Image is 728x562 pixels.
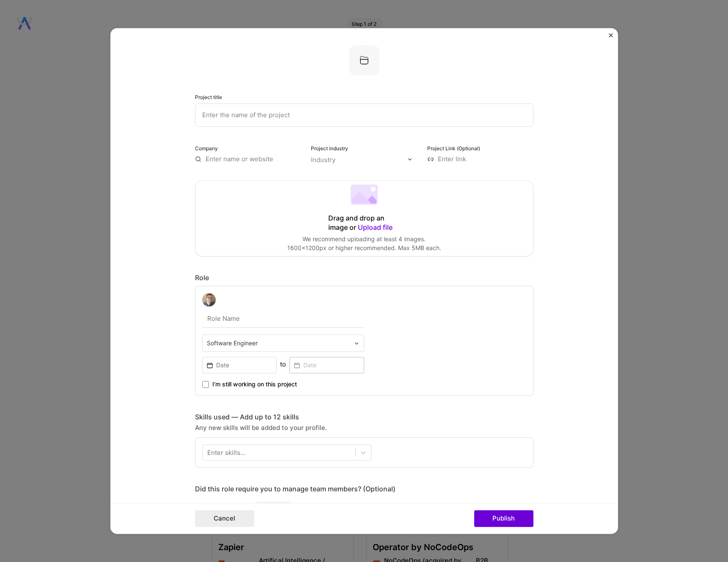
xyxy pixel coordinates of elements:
img: Company logo [349,45,379,75]
span: Upload file [358,223,393,231]
div: Any new skills will be added to your profile. [195,423,533,432]
input: Enter name or website [195,154,301,163]
div: to [280,360,286,369]
div: Role [195,273,533,282]
input: Date [289,357,364,373]
label: Project title [195,94,222,100]
div: team members. [195,502,533,519]
div: Drag and drop an image or Upload fileWe recommend uploading at least 4 images.1600x1200px or high... [195,180,533,256]
label: Company [195,145,218,152]
div: Enter skills... [207,448,245,457]
button: Close [609,33,613,42]
label: Project industry [311,145,348,152]
button: Cancel [195,510,254,527]
input: Enter link [427,154,533,163]
input: Date [202,357,277,373]
div: 1600x1200px or higher recommended. Max 5MB each. [287,243,441,252]
span: I’m still working on this project [212,380,297,388]
button: Publish [474,510,533,527]
div: Skills used — Add up to 12 skills [195,413,533,421]
input: Enter the name of the project [195,103,533,127]
img: drop icon [407,157,412,162]
label: Project Link (Optional) [427,145,480,152]
div: We recommend uploading at least 4 images. [287,234,441,243]
input: Role Name [202,310,364,328]
div: Did this role require you to manage team members? (Optional) [195,485,533,493]
div: Drag and drop an image or [328,214,400,232]
img: drop icon [354,341,359,346]
div: Industry [311,155,335,164]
